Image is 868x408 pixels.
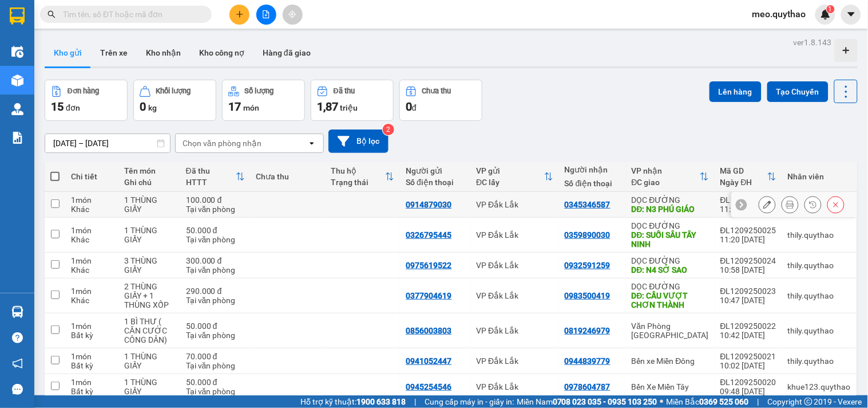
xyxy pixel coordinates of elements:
[253,39,320,66] button: Hàng đã giao
[222,80,305,121] button: Số lượng17món
[124,282,174,309] div: 2 THÙNG GIẤY + 1 THÙNG XỐP
[788,230,851,240] div: thily.quythao
[186,331,245,340] div: Tại văn phòng
[186,387,245,396] div: Tại văn phòng
[245,87,274,95] div: Số lượng
[334,87,355,95] div: Đã thu
[186,265,245,274] div: Tại văn phòng
[71,256,113,265] div: 1 món
[45,134,170,152] input: Select a date range.
[11,306,23,318] img: warehouse-icon
[66,103,80,112] span: đơn
[71,378,113,387] div: 1 món
[124,226,174,244] div: 1 THÙNG GIẤY
[124,195,174,214] div: 1 THÙNG GIẤY
[71,287,113,296] div: 1 món
[565,230,611,240] div: 0359890030
[186,287,245,296] div: 290.000 đ
[71,235,113,244] div: Khác
[399,80,482,121] button: Chưa thu0đ
[71,331,113,340] div: Bất kỳ
[720,195,776,205] div: ĐL1209250026
[565,356,611,366] div: 0944839779
[71,265,113,274] div: Khác
[632,356,709,366] div: Bến xe Miền Đông
[148,103,157,112] span: kg
[98,11,125,23] span: Nhận:
[710,81,762,102] button: Lên hàng
[700,397,749,406] strong: 0369 525 060
[124,256,174,274] div: 3 THÙNG GIẤY
[632,321,709,340] div: Văn Phòng [GEOGRAPHIC_DATA]
[406,291,451,300] div: 0377904619
[758,395,759,408] span: |
[477,178,544,187] div: ĐC lấy
[11,103,23,115] img: warehouse-icon
[98,37,178,53] div: 0345346587
[720,352,776,361] div: ĐL1209250021
[477,166,544,175] div: VP gửi
[98,60,114,72] span: DĐ:
[68,87,99,95] div: Đơn hàng
[186,361,245,370] div: Tại văn phòng
[140,100,146,113] span: 0
[406,166,465,175] div: Người gửi
[720,321,776,331] div: ĐL1209250022
[156,87,191,95] div: Khối lượng
[835,39,858,62] div: Tạo kho hàng mới
[190,39,253,66] button: Kho công nợ
[236,10,244,18] span: plus
[45,39,91,66] button: Kho gửi
[565,261,611,270] div: 0932591259
[477,382,553,391] div: VP Đắk Lắk
[794,36,832,49] div: ver 1.8.143
[331,178,386,187] div: Trạng thái
[124,166,174,175] div: Tên món
[720,226,776,235] div: ĐL1209250025
[720,256,776,265] div: ĐL1209250024
[715,162,782,192] th: Toggle SortBy
[632,221,709,230] div: DỌC ĐƯỜNG
[632,382,709,391] div: Bến Xe Miền Tây
[63,8,198,21] input: Tìm tên, số ĐT hoặc mã đơn
[12,384,23,395] span: message
[256,5,276,25] button: file-add
[10,37,90,53] div: 0914879030
[632,166,700,175] div: VP nhận
[720,178,767,187] div: Ngày ĐH
[720,166,767,175] div: Mã GD
[307,139,316,148] svg: open
[11,46,23,58] img: warehouse-icon
[283,5,303,25] button: aim
[720,287,776,296] div: ĐL1209250023
[328,130,389,153] button: Bộ lọc
[406,230,451,240] div: 0326795445
[720,331,776,340] div: 10:42 [DATE]
[632,230,709,249] div: DĐ: SUỐI SÂU TÂY NINH
[632,256,709,265] div: DỌC ĐƯỜNG
[788,326,851,335] div: thily.quythao
[10,11,27,23] span: Gửi:
[71,296,113,305] div: Khác
[827,5,835,13] sup: 1
[133,80,216,121] button: Khối lượng0kg
[425,395,514,408] span: Cung cấp máy in - giấy in:
[626,162,715,192] th: Toggle SortBy
[517,395,657,408] span: Miền Nam
[45,80,128,121] button: Đơn hàng15đơn
[186,352,245,361] div: 70.000 đ
[720,378,776,387] div: ĐL1209250020
[326,162,401,192] th: Toggle SortBy
[340,103,358,112] span: triệu
[477,200,553,209] div: VP Đắk Lắk
[186,235,245,244] div: Tại văn phòng
[632,195,709,205] div: DỌC ĐƯỜNG
[767,81,829,102] button: Tạo Chuyến
[565,200,611,209] div: 0345346587
[124,178,174,187] div: Ghi chú
[256,172,320,181] div: Chưa thu
[667,395,749,408] span: Miền Bắc
[632,265,709,274] div: DĐ: N4 SỞ SAO
[186,205,245,214] div: Tại văn phòng
[846,9,857,19] span: caret-down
